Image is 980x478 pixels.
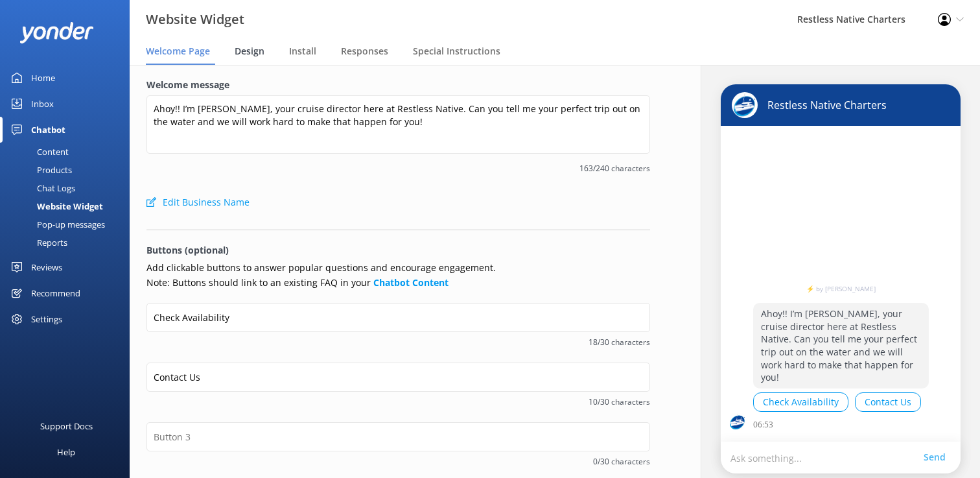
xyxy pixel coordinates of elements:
p: Ahoy!! I’m [PERSON_NAME], your cruise director here at Restless Native. Can you tell me your perf... [753,303,929,388]
span: 163/240 characters [146,162,650,174]
div: Help [57,439,75,465]
a: Reports [8,233,130,252]
div: Website Widget [8,197,103,215]
textarea: Ahoy!! I’m [PERSON_NAME], your cruise director here at Restless Native. Can you tell me your perf... [146,95,650,154]
span: 18/30 characters [146,336,650,348]
div: Home [31,65,55,91]
div: Settings [31,306,62,332]
div: Inbox [31,91,54,117]
a: Chat Logs [8,179,130,197]
h3: Website Widget [146,9,244,30]
a: Chatbot Content [373,276,449,289]
span: Design [235,45,264,58]
span: Install [289,45,316,58]
div: Content [8,143,69,161]
div: Support Docs [40,413,93,439]
p: Ask something... [730,451,924,464]
p: Restless Native Charters [758,98,887,112]
span: Welcome Page [146,45,210,58]
button: Check Availability [753,392,848,412]
a: Content [8,143,130,161]
div: Reports [8,233,67,252]
label: Welcome message [146,78,650,92]
div: Products [8,161,72,179]
span: Special Instructions [413,45,500,58]
div: Chatbot [31,117,65,143]
a: Pop-up messages [8,215,130,233]
span: 0/30 characters [146,455,650,468]
button: Edit Business Name [146,189,250,215]
a: Send [924,450,951,464]
p: Add clickable buttons to answer popular questions and encourage engagement. Note: Buttons should ... [146,261,650,290]
div: Pop-up messages [8,215,105,233]
span: 10/30 characters [146,396,650,408]
input: Button 1 [146,303,650,332]
div: Reviews [31,254,62,280]
img: chatbot-avatar [732,92,758,118]
a: Products [8,161,130,179]
p: Buttons (optional) [146,243,650,257]
a: Website Widget [8,197,130,215]
img: yonder-white-logo.png [19,22,94,43]
input: Button 3 [146,422,650,451]
div: Chat Logs [8,179,75,197]
img: chatbot-avatar [729,412,747,431]
div: Recommend [31,280,80,306]
a: ⚡ by [PERSON_NAME] [753,285,929,292]
button: Contact Us [855,392,921,412]
p: 06:53 [753,418,773,431]
span: Responses [341,45,388,58]
input: Button 2 [146,363,650,392]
